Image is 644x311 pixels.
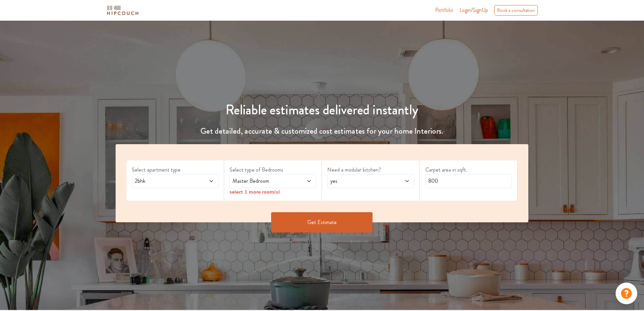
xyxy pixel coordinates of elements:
label: Carpet area in sqft. [425,166,512,174]
span: Login/SignUp [459,6,488,14]
span: logo-horizontal.svg [106,3,140,18]
span: 2bhk [134,177,194,185]
input: Enter area sqft [425,174,512,188]
label: Select type of Bedrooms [230,166,316,174]
button: Get Estimate [271,212,373,232]
label: Select apartment type [132,166,218,174]
span: Master Bedroom [231,177,292,185]
h4: Get detailed, accurate & customized cost estimates for your home Interiors. [112,126,533,136]
div: Book a consultation [494,5,538,16]
span: yes [329,177,389,185]
img: logo-horizontal.svg [106,4,140,16]
label: Need a modular kitchen? [327,166,414,174]
h1: Reliable estimates delivered instantly [112,102,533,118]
a: Portfolio [435,6,453,14]
div: select 1 more room(s) [230,188,316,195]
